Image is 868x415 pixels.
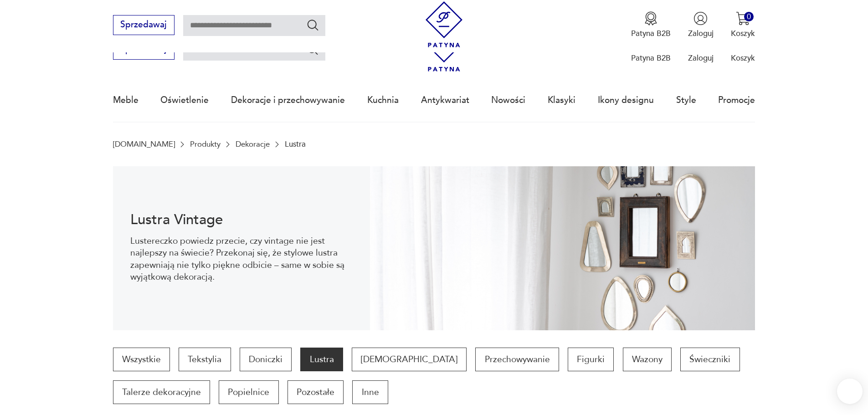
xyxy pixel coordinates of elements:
a: Kuchnia [367,79,399,121]
button: Zaloguj [688,11,714,39]
img: Ikonka użytkownika [693,11,708,26]
a: Promocje [718,79,755,121]
button: 0Koszyk [731,11,755,39]
a: Wazony [623,348,672,371]
img: Ikona medalu [644,11,658,26]
a: Figurki [568,348,614,371]
p: Koszyk [731,53,755,63]
a: Dekoracje [236,140,270,149]
button: Patyna B2B [631,11,671,39]
img: Lustra [370,166,755,330]
a: [DEMOGRAPHIC_DATA] [352,348,467,371]
a: Lustra [300,348,343,371]
p: Zaloguj [688,53,714,63]
img: Ikona koszyka [736,11,750,26]
a: Talerze dekoracyjne [113,380,210,404]
h1: Lustra Vintage [130,213,352,226]
a: Świeczniki [680,348,740,371]
p: Koszyk [731,28,755,39]
a: Wszystkie [113,348,170,371]
a: Nowości [491,79,525,121]
p: Lustereczko powiedz przecie, czy vintage nie jest najlepszy na świecie? Przekonaj się, że stylowe... [130,235,352,283]
img: Patyna - sklep z meblami i dekoracjami vintage [421,1,467,47]
div: 0 [744,12,754,21]
a: Ikony designu [598,79,654,121]
a: Oświetlenie [160,79,209,121]
button: Szukaj [306,43,319,56]
a: Inne [352,380,388,404]
p: Patyna B2B [631,28,671,39]
a: Sprzedawaj [113,46,175,54]
iframe: Smartsupp widget button [837,379,863,404]
button: Sprzedawaj [113,15,175,35]
a: [DOMAIN_NAME] [113,140,175,149]
a: Antykwariat [421,79,469,121]
a: Produkty [190,140,221,149]
button: Szukaj [306,18,319,31]
a: Klasyki [548,79,575,121]
a: Przechowywanie [475,348,559,371]
p: Patyna B2B [631,53,671,63]
p: Lustra [285,140,306,149]
p: Zaloguj [688,28,714,39]
a: Popielnice [219,380,278,404]
a: Pozostałe [288,380,344,404]
a: Style [676,79,696,121]
a: Meble [113,79,139,121]
a: Ikona medaluPatyna B2B [631,11,671,39]
a: Tekstylia [179,348,231,371]
a: Sprzedawaj [113,22,175,29]
a: Doniczki [240,348,292,371]
a: Dekoracje i przechowywanie [231,79,345,121]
